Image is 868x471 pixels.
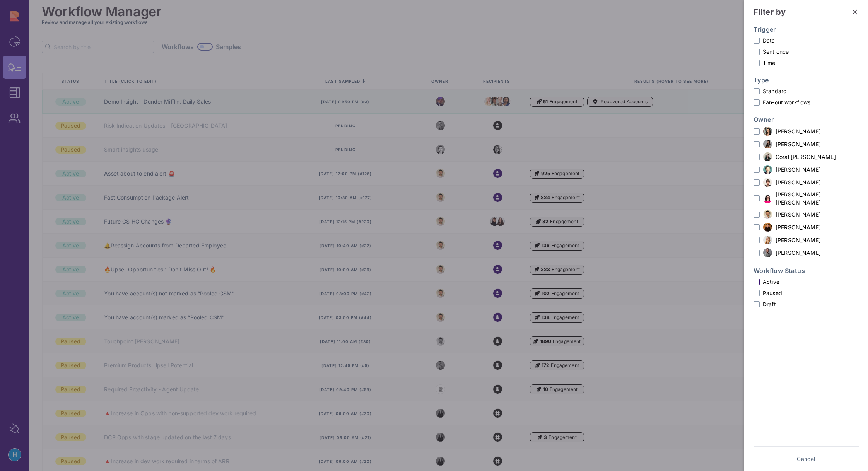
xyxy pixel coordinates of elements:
[754,87,859,95] label: Standard
[763,236,772,244] img: 816212818916_4c7256b63df2c78491d7_32.png
[754,126,859,136] label: [PERSON_NAME]
[754,59,859,67] label: Time
[763,194,772,203] img: 3871632157333_ee40b173f3f9af1a7fcb_32.jpg
[754,248,859,258] label: [PERSON_NAME]
[754,26,859,33] h2: Trigger
[754,210,859,219] label: [PERSON_NAME]
[754,152,859,162] label: Coral [PERSON_NAME]
[797,455,815,463] span: Cancel
[763,248,772,257] img: 7662619556629_2c1093bde4b42039e029_32.jpg
[754,139,859,149] label: [PERSON_NAME]
[754,289,859,297] label: Paused
[754,36,859,44] label: Data
[754,235,859,245] label: [PERSON_NAME]
[763,140,772,148] img: 3559955072689_5ff1ca712b598f62db3d_32.jpg
[763,178,772,187] img: 1351559137985_24d1c1c48e3f744f13bf_32.jpg
[754,300,859,308] label: Draft
[754,190,859,206] label: [PERSON_NAME] [PERSON_NAME]
[754,6,786,18] h1: Filter by
[754,98,859,106] label: Fan-out workflows
[754,165,859,174] label: [PERSON_NAME]
[763,223,772,232] img: 5321600935056_11a191f2609ffbf010a3_32.jpg
[754,278,859,286] label: Active
[754,76,859,84] h2: Type
[754,48,859,56] label: Sent once
[763,165,772,174] img: 9137139073652_81250423bda472dcd80a_32.png
[754,222,859,232] label: [PERSON_NAME]
[763,127,772,136] img: 6457642772326_2247c5fd8f8a502873bb_32.png
[754,116,859,123] h2: Owner
[754,267,859,275] h2: Workflow Status
[763,152,772,161] img: 3430032144642_25bcc722efb512d33510_32.jpg
[754,177,859,187] label: [PERSON_NAME]
[763,210,772,219] img: 7530139536612_24487aea9d702d60db16_32.png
